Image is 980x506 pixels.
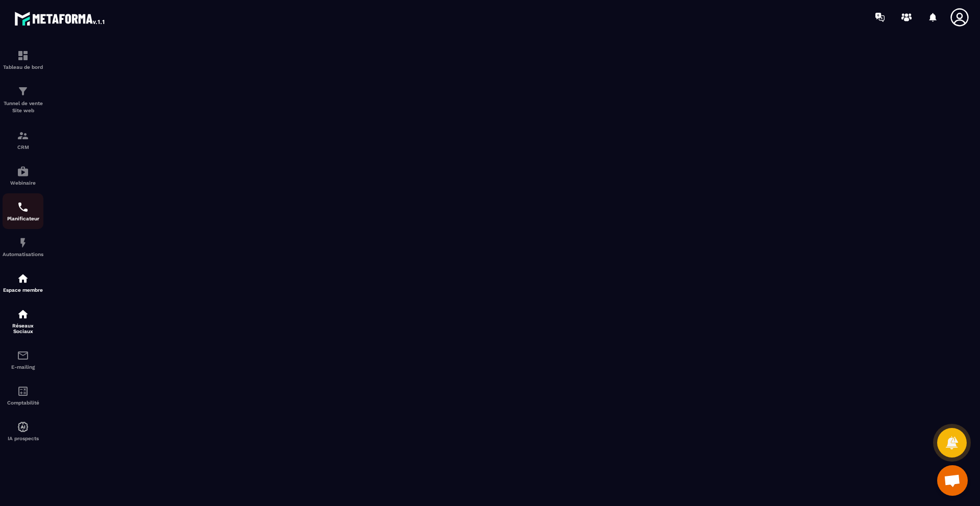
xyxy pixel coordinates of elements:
p: Comptabilité [3,400,43,406]
a: automationsautomationsAutomatisations [3,229,43,265]
a: formationformationCRM [3,122,43,158]
a: automationsautomationsEspace membre [3,265,43,300]
a: emailemailE-mailing [3,342,43,377]
p: CRM [3,144,43,150]
a: accountantaccountantComptabilité [3,377,43,413]
a: formationformationTableau de bord [3,42,43,78]
img: formation [17,85,29,97]
img: automations [17,421,29,433]
a: Ouvrir le chat [937,465,968,496]
a: schedulerschedulerPlanificateur [3,193,43,229]
img: formation [17,49,29,62]
img: automations [17,165,29,178]
img: scheduler [17,201,29,213]
a: social-networksocial-networkRéseaux Sociaux [3,300,43,342]
p: Réseaux Sociaux [3,323,43,334]
p: Tunnel de vente Site web [3,100,43,114]
img: social-network [17,308,29,320]
p: Automatisations [3,251,43,257]
img: automations [17,237,29,249]
img: logo [14,9,106,28]
p: IA prospects [3,436,43,441]
p: Webinaire [3,180,43,186]
img: automations [17,272,29,285]
p: Espace membre [3,287,43,293]
img: formation [17,130,29,142]
a: automationsautomationsWebinaire [3,158,43,193]
p: Planificateur [3,216,43,221]
img: accountant [17,385,29,397]
a: formationformationTunnel de vente Site web [3,78,43,122]
p: Tableau de bord [3,64,43,70]
img: email [17,349,29,362]
p: E-mailing [3,364,43,370]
